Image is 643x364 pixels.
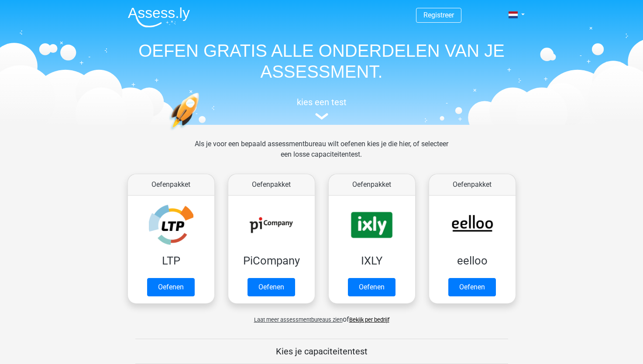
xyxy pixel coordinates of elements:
[349,316,389,323] a: Bekijk per bedrijf
[169,93,233,172] img: oefenen
[121,307,523,325] div: of
[121,97,523,107] h5: kies een test
[248,278,295,296] a: Oefenen
[423,11,454,19] a: Registreer
[121,40,523,82] h1: OEFEN GRATIS ALLE ONDERDELEN VAN JE ASSESSMENT.
[135,346,508,357] h5: Kies je capaciteitentest
[254,316,343,323] span: Laat meer assessmentbureaus zien
[348,278,395,296] a: Oefenen
[121,97,523,120] a: kies een test
[128,7,190,27] img: Assessly
[188,139,455,170] div: Als je voor een bepaald assessmentbureau wilt oefenen kies je die hier, of selecteer een losse ca...
[448,278,496,296] a: Oefenen
[147,278,195,296] a: Oefenen
[315,113,328,120] img: assessment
